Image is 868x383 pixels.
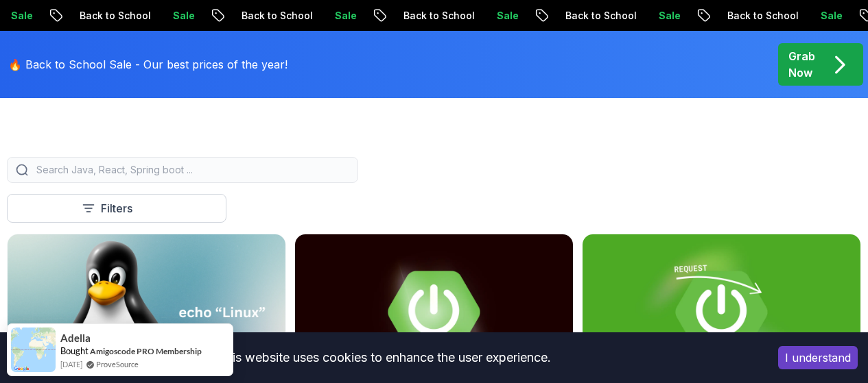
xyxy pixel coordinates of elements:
[311,9,355,23] p: Sale
[635,9,679,23] p: Sale
[703,9,797,23] p: Back to School
[149,9,193,23] p: Sale
[60,332,91,344] span: Adella
[797,9,841,23] p: Sale
[11,328,56,372] img: provesource social proof notification image
[56,9,149,23] p: Back to School
[10,343,758,373] div: This website uses cookies to enhance the user experience.
[101,200,132,217] p: Filters
[34,163,349,177] input: Search Java, React, Spring boot ...
[473,9,517,23] p: Sale
[379,9,473,23] p: Back to School
[788,48,815,81] p: Grab Now
[96,358,139,370] a: ProveSource
[218,9,311,23] p: Back to School
[541,9,635,23] p: Back to School
[60,345,89,356] span: Bought
[8,56,288,73] p: 🔥 Back to School Sale - Our best prices of the year!
[60,358,82,370] span: [DATE]
[778,346,858,369] button: Accept cookies
[7,194,226,223] button: Filters
[90,345,202,357] a: Amigoscode PRO Membership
